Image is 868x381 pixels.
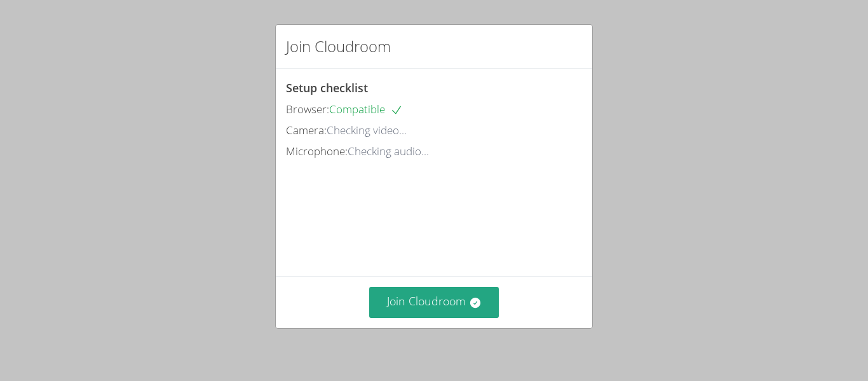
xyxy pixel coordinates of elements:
[286,144,348,158] span: Microphone:
[348,144,429,158] span: Checking audio...
[329,102,403,116] span: Compatible
[327,123,407,137] span: Checking video...
[369,287,499,318] button: Join Cloudroom
[286,123,327,137] span: Camera:
[286,35,391,58] h2: Join Cloudroom
[286,80,368,95] span: Setup checklist
[286,102,329,116] span: Browser:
